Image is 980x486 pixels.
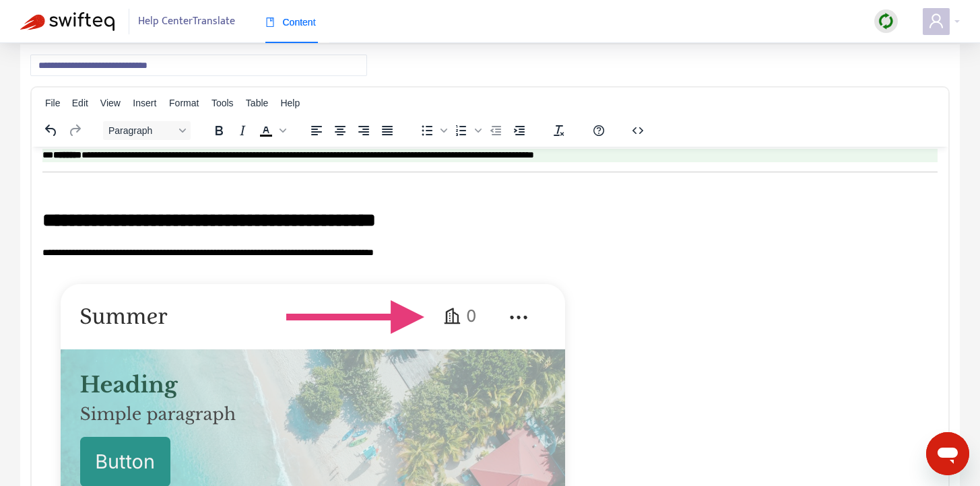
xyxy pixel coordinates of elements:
[305,121,328,140] button: Align left
[265,18,275,27] span: book
[484,121,507,140] button: Decrease indent
[207,121,230,140] button: Bold
[280,98,300,108] span: Help
[329,121,352,140] button: Align center
[928,13,944,29] span: user
[587,121,610,140] button: Help
[103,121,191,140] button: Block Paragraph
[40,121,63,140] button: Undo
[246,98,268,108] span: Table
[255,121,288,140] div: Text color Black
[108,125,174,136] span: Paragraph
[926,432,969,475] iframe: Button to launch messaging window
[450,121,484,140] div: Numbered list
[45,98,61,108] span: File
[376,121,399,140] button: Justify
[265,17,316,28] span: Content
[20,12,115,31] img: Swifteq
[138,9,235,34] span: Help Center Translate
[211,98,234,108] span: Tools
[416,121,449,140] div: Bullet list
[63,121,86,140] button: Redo
[548,121,570,140] button: Clear formatting
[169,98,199,108] span: Format
[231,121,254,140] button: Italic
[508,121,531,140] button: Increase indent
[133,98,156,108] span: Insert
[352,121,375,140] button: Align right
[72,98,88,108] span: Edit
[878,13,894,30] img: sync.dc5367851b00ba804db3.png
[100,98,121,108] span: View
